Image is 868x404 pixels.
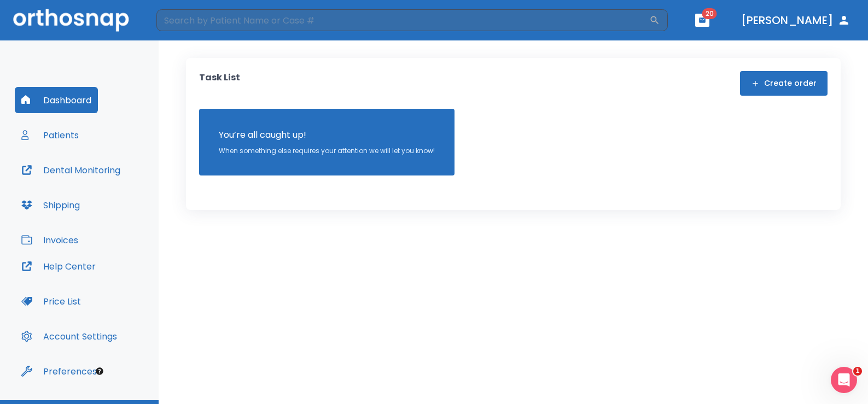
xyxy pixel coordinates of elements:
button: Dental Monitoring [15,157,127,183]
button: Patients [15,122,85,148]
button: Dashboard [15,87,98,113]
div: Tooltip anchor [95,366,104,376]
button: Preferences [15,358,103,384]
span: 20 [702,8,717,19]
button: Create order [740,71,828,96]
button: Invoices [15,227,85,253]
button: Price List [15,288,88,314]
span: 1 [853,367,862,376]
button: Account Settings [15,323,124,349]
button: Help Center [15,253,102,279]
p: When something else requires your attention we will let you know! [219,146,435,156]
input: Search by Patient Name or Case # [156,9,649,31]
p: You’re all caught up! [219,128,435,142]
p: Task List [199,71,240,96]
iframe: Intercom live chat [831,367,857,393]
button: Shipping [15,192,86,218]
img: Orthosnap [13,9,129,31]
button: [PERSON_NAME] [737,10,855,30]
